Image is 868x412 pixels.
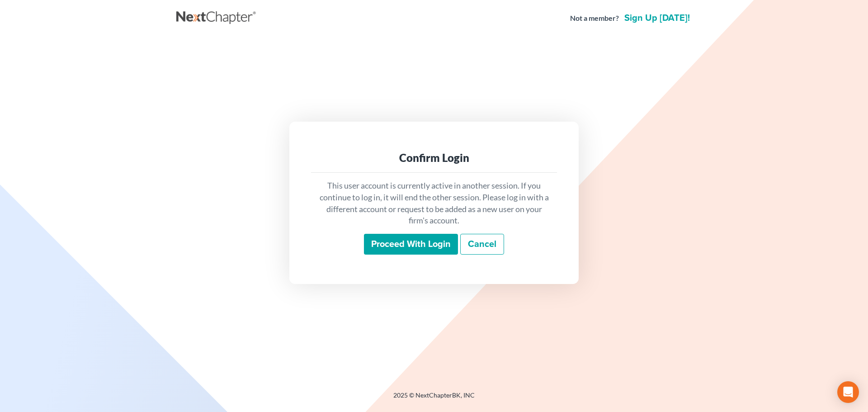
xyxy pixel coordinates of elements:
[318,151,550,165] div: Confirm Login
[176,391,692,407] div: 2025 © NextChapterBK, INC
[460,234,504,255] a: Cancel
[837,381,859,403] div: Open Intercom Messenger
[623,14,692,23] a: Sign up [DATE]!
[318,180,550,227] p: This user account is currently active in another session. If you continue to log in, it will end ...
[570,13,619,24] strong: Not a member?
[364,234,458,255] input: Proceed with login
